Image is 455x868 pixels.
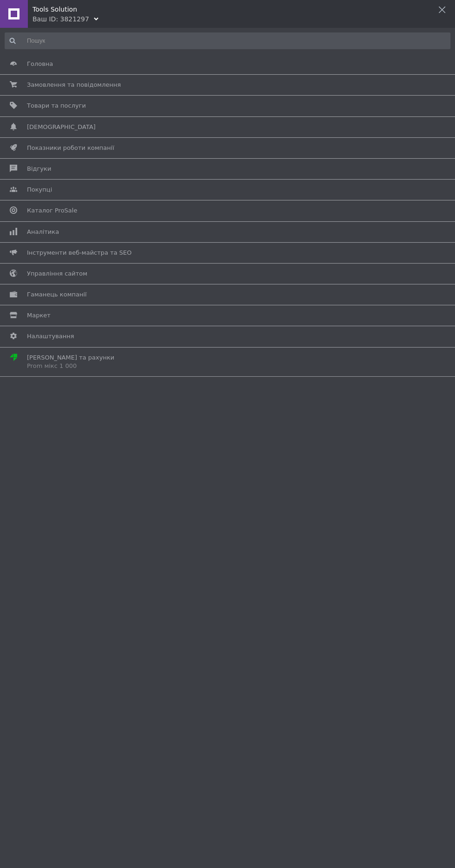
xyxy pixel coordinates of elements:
[27,144,114,152] span: Показники роботи компанії
[27,362,114,370] div: Prom мікс 1 000
[5,32,450,49] input: Пошук
[27,270,87,278] span: Управління сайтом
[27,311,51,320] span: Маркет
[27,60,53,68] span: Головна
[32,14,89,24] div: Ваш ID: 3821297
[27,354,114,370] span: [PERSON_NAME] та рахунки
[27,123,96,131] span: [DEMOGRAPHIC_DATA]
[27,228,59,236] span: Аналітика
[27,249,132,257] span: Інструменти веб-майстра та SEO
[27,81,121,89] span: Замовлення та повідомлення
[27,332,74,341] span: Налаштування
[27,165,51,173] span: Відгуки
[27,186,52,194] span: Покупці
[27,102,86,110] span: Товари та послуги
[27,290,87,299] span: Гаманець компанії
[27,206,77,215] span: Каталог ProSale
